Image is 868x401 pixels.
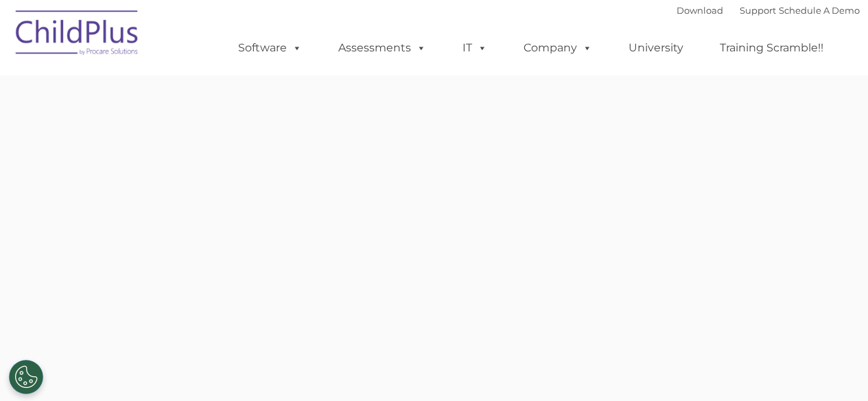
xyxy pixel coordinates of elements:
a: Software [224,34,316,62]
font: | [677,5,860,16]
a: University [615,34,697,62]
img: ChildPlus by Procare Solutions [9,1,146,69]
button: Cookies Settings [9,360,43,394]
a: Assessments [325,34,440,62]
a: Download [677,5,723,16]
a: IT [449,34,501,62]
a: Training Scramble!! [706,34,837,62]
a: Support [740,5,776,16]
a: Schedule A Demo [779,5,860,16]
a: Company [510,34,606,62]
